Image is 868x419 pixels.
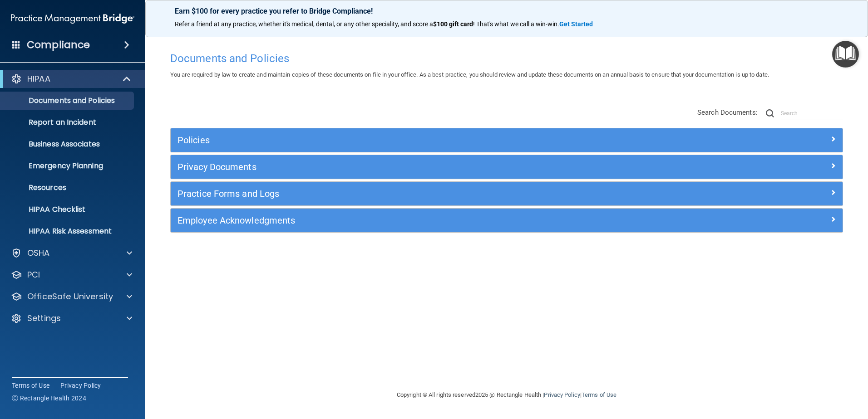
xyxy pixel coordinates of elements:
div: Copyright © All rights reserved 2025 @ Rectangle Health | | [341,380,672,409]
h4: Documents and Policies [170,53,843,64]
a: Settings [11,313,132,324]
span: ! That's what we call a win-win. [473,20,559,28]
p: Resources [6,183,130,192]
h4: Compliance [27,39,90,51]
p: Emergency Planning [6,161,130,171]
h5: Employee Acknowledgments [178,215,668,225]
p: OfficeSafe University [27,291,113,302]
a: Policies [178,133,836,147]
a: Practice Forms and Logs [178,186,836,201]
a: Privacy Policy [60,381,101,390]
a: OSHA [11,248,132,258]
a: Privacy Documents [178,160,836,174]
p: HIPAA [27,73,50,84]
p: Business Associates [6,140,130,149]
h5: Practice Forms and Logs [178,189,668,199]
strong: Get Started [559,20,593,28]
a: PCI [11,269,132,280]
a: HIPAA [11,73,132,84]
a: Terms of Use [12,381,49,390]
p: Report an Incident [6,118,130,127]
a: Get Started [559,20,594,28]
p: Earn $100 for every practice you refer to Bridge Compliance! [175,7,838,15]
span: Ⓒ Rectangle Health 2024 [12,394,86,403]
a: OfficeSafe University [11,291,132,302]
p: Settings [27,313,61,324]
p: OSHA [27,248,50,258]
span: You are required by law to create and maintain copies of these documents on file in your office. ... [170,71,769,78]
img: ic-search.3b580494.png [766,109,774,117]
h5: Policies [178,135,668,145]
strong: $100 gift card [433,20,473,28]
p: HIPAA Risk Assessment [6,227,130,236]
p: PCI [27,269,40,280]
input: Search [781,107,843,120]
p: Documents and Policies [6,96,130,105]
a: Terms of Use [582,391,616,398]
a: Privacy Policy [544,391,580,398]
span: Search Documents: [697,108,758,117]
button: Open Resource Center [832,41,859,68]
a: Employee Acknowledgments [178,213,836,228]
img: PMB logo [11,10,134,28]
h5: Privacy Documents [178,162,668,172]
p: HIPAA Checklist [6,205,130,214]
span: Refer a friend at any practice, whether it's medical, dental, or any other speciality, and score a [175,20,433,28]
